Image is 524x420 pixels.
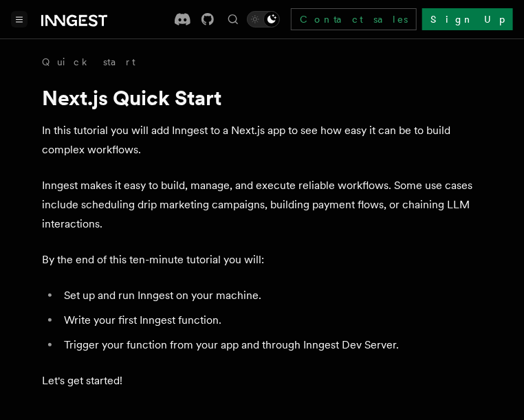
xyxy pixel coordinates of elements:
a: Contact sales [291,8,417,30]
p: By the end of this ten-minute tutorial you will: [42,250,482,269]
button: Find something... [225,11,241,27]
p: Inngest makes it easy to build, manage, and execute reliable workflows. Some use cases include sc... [42,176,482,234]
li: Trigger your function from your app and through Inngest Dev Server. [60,335,482,355]
li: Write your first Inngest function. [60,311,482,330]
a: Sign Up [422,8,513,30]
a: Quick start [42,55,135,69]
p: In this tutorial you will add Inngest to a Next.js app to see how easy it can be to build complex... [42,121,482,159]
button: Toggle navigation [11,11,28,27]
h1: Next.js Quick Start [42,85,482,110]
li: Set up and run Inngest on your machine. [60,286,482,305]
p: Let's get started! [42,371,482,390]
button: Toggle dark mode [247,11,280,27]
